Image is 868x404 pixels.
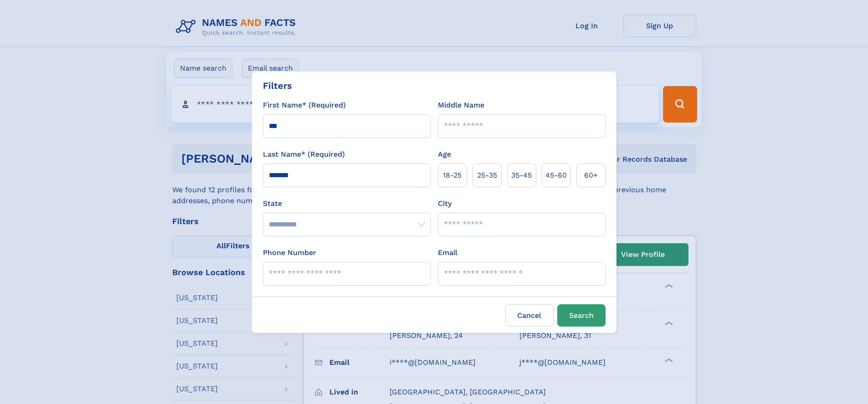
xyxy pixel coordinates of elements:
[443,170,462,181] span: 18‑25
[545,170,567,181] span: 45‑60
[511,170,532,181] span: 35‑45
[263,79,292,92] div: Filters
[438,247,457,258] label: Email
[263,100,346,111] label: First Name* (Required)
[438,198,452,209] label: City
[557,304,606,327] button: Search
[505,304,554,327] label: Cancel
[584,170,598,181] span: 60+
[263,198,431,209] label: State
[263,247,316,258] label: Phone Number
[438,100,484,111] label: Middle Name
[477,170,497,181] span: 25‑35
[263,149,345,160] label: Last Name* (Required)
[438,149,451,160] label: Age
